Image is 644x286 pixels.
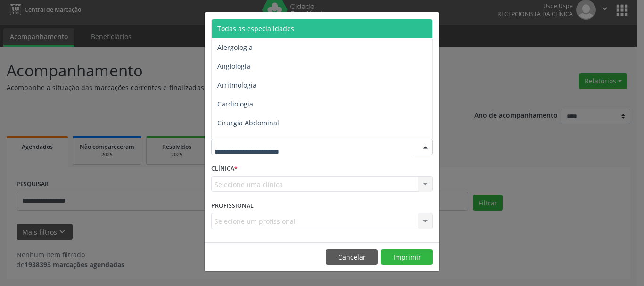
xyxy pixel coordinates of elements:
[217,99,253,108] span: Cardiologia
[217,43,253,52] span: Alergologia
[217,137,275,146] span: Cirurgia Bariatrica
[217,62,250,71] span: Angiologia
[211,198,254,213] label: PROFISSIONAL
[421,12,439,35] button: Close
[211,19,319,31] h5: Relatório de agendamentos
[381,249,433,265] button: Imprimir
[217,81,256,90] span: Arritmologia
[326,249,378,265] button: Cancelar
[217,118,279,127] span: Cirurgia Abdominal
[217,24,294,33] span: Todas as especialidades
[211,162,238,176] label: CLÍNICA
